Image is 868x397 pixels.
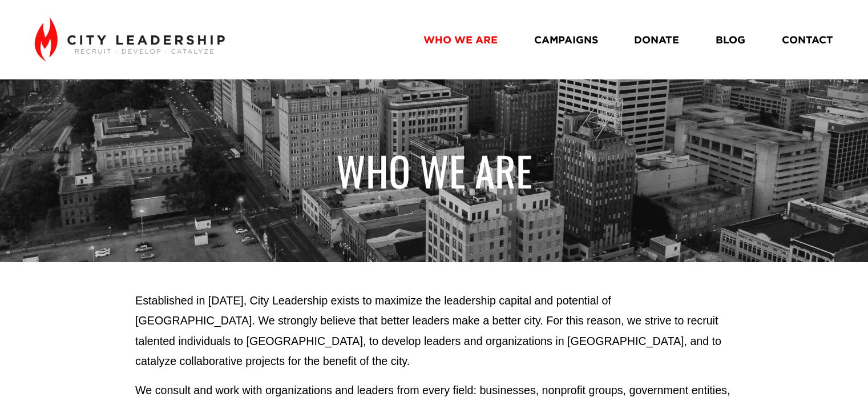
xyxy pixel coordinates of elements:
[534,30,598,50] a: CAMPAIGNS
[423,30,498,50] a: WHO WE ARE
[35,17,225,62] img: City Leadership - Recruit. Develop. Catalyze.
[782,30,833,50] a: CONTACT
[716,30,745,50] a: BLOG
[634,30,679,50] a: DONATE
[135,291,733,372] p: Established in [DATE], City Leadership exists to maximize the leadership capital and potential of...
[135,146,733,195] h1: WHO WE ARE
